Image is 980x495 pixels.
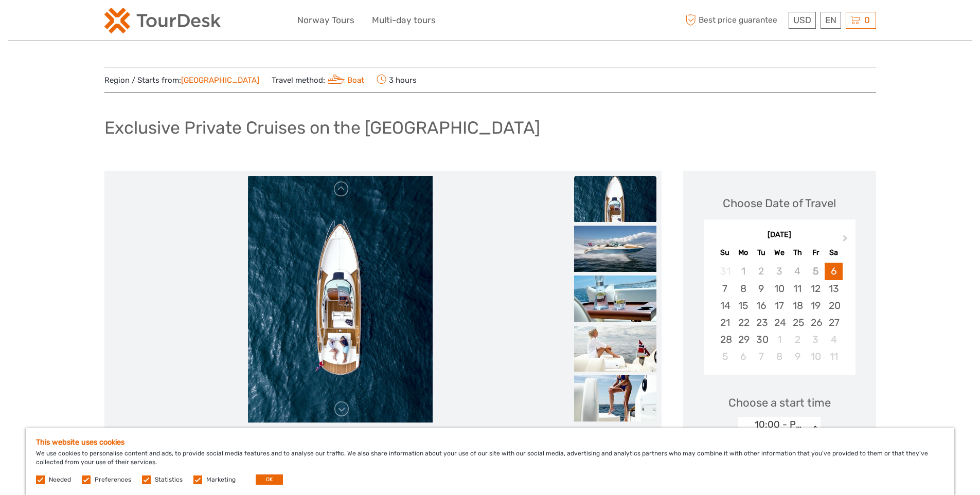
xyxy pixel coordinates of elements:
[704,230,856,241] div: [DATE]
[49,475,71,484] label: Needed
[574,325,656,372] img: 0755f4a14e964c11a65d0a467bd1c325_slider_thumbnail.jpeg
[755,418,805,431] div: 10:00 - Private Tour
[723,195,836,211] div: Choose Date of Travel
[807,314,825,331] div: Choose Friday, September 26th, 2025
[206,475,236,484] label: Marketing
[825,331,843,348] div: Choose Saturday, October 4th, 2025
[728,395,831,411] span: Choose a start time
[789,314,807,331] div: Choose Thursday, September 25th, 2025
[811,426,819,436] div: < >
[789,331,807,348] div: Choose Thursday, October 2nd, 2025
[789,246,807,260] div: Th
[734,314,752,331] div: Choose Monday, September 22nd, 2025
[770,297,788,314] div: Choose Wednesday, September 17th, 2025
[734,297,752,314] div: Choose Monday, September 15th, 2025
[789,280,807,297] div: Choose Thursday, September 11th, 2025
[770,280,788,297] div: Choose Wednesday, September 10th, 2025
[789,297,807,314] div: Choose Thursday, September 18th, 2025
[256,474,283,485] button: OK
[716,280,734,297] div: Choose Sunday, September 7th, 2025
[297,13,354,28] a: Norway Tours
[104,117,540,138] h1: Exclusive Private Cruises on the [GEOGRAPHIC_DATA]
[574,176,656,222] img: 3903e3740d914eb4b14015e215c185b2_slider_thumbnail.jpeg
[95,475,131,484] label: Preferences
[825,280,843,297] div: Choose Saturday, September 13th, 2025
[104,8,221,33] img: 2254-3441b4b5-4e5f-4d00-b396-31f1d84a6ebf_logo_small.png
[716,331,734,348] div: Choose Sunday, September 28th, 2025
[683,12,786,29] span: Best price guarantee
[825,348,843,365] div: Choose Saturday, October 11th, 2025
[752,246,770,260] div: Tu
[716,314,734,331] div: Choose Sunday, September 21st, 2025
[863,15,871,25] span: 0
[807,331,825,348] div: Choose Friday, October 3rd, 2025
[36,438,944,447] h5: This website uses cookies
[707,263,852,365] div: month 2025-09
[325,76,365,85] a: Boat
[377,72,417,87] span: 3 hours
[574,276,656,322] img: c9af2e2ecc3d4587bbef6052aa75adad_slider_thumbnail.jpeg
[789,348,807,365] div: Choose Thursday, October 9th, 2025
[752,348,770,365] div: Choose Tuesday, October 7th, 2025
[574,375,656,421] img: 4555055c40034a2fb7e46fe7f46b57d4_slider_thumbnail.jpeg
[734,331,752,348] div: Choose Monday, September 29th, 2025
[752,263,770,280] div: Not available Tuesday, September 2nd, 2025
[807,280,825,297] div: Choose Friday, September 12th, 2025
[770,314,788,331] div: Choose Wednesday, September 24th, 2025
[838,232,854,249] button: Next Month
[807,297,825,314] div: Choose Friday, September 19th, 2025
[248,176,433,423] img: 3903e3740d914eb4b14015e215c185b2_main_slider.jpeg
[752,280,770,297] div: Choose Tuesday, September 9th, 2025
[155,475,183,484] label: Statistics
[770,348,788,365] div: Choose Wednesday, October 8th, 2025
[372,13,436,28] a: Multi-day tours
[825,297,843,314] div: Choose Saturday, September 20th, 2025
[770,246,788,260] div: We
[807,348,825,365] div: Choose Friday, October 10th, 2025
[821,12,841,29] div: EN
[825,263,843,280] div: Choose Saturday, September 6th, 2025
[752,314,770,331] div: Choose Tuesday, September 23rd, 2025
[734,348,752,365] div: Choose Monday, October 6th, 2025
[752,331,770,348] div: Choose Tuesday, September 30th, 2025
[770,263,788,280] div: Not available Wednesday, September 3rd, 2025
[574,226,656,272] img: b2bd3fa7825d405d9e4911eaee8b3a65_slider_thumbnail.jpeg
[26,428,954,495] div: We use cookies to personalise content and ads, to provide social media features and to analyse ou...
[716,263,734,280] div: Not available Sunday, August 31st, 2025
[716,348,734,365] div: Choose Sunday, October 5th, 2025
[770,331,788,348] div: Choose Wednesday, October 1st, 2025
[807,246,825,260] div: Fr
[734,280,752,297] div: Choose Monday, September 8th, 2025
[272,72,365,87] span: Travel method:
[752,297,770,314] div: Choose Tuesday, September 16th, 2025
[716,297,734,314] div: Choose Sunday, September 14th, 2025
[789,263,807,280] div: Not available Thursday, September 4th, 2025
[716,246,734,260] div: Su
[825,246,843,260] div: Sa
[734,263,752,280] div: Not available Monday, September 1st, 2025
[734,246,752,260] div: Mo
[104,75,259,86] span: Region / Starts from:
[825,314,843,331] div: Choose Saturday, September 27th, 2025
[793,15,811,25] span: USD
[807,263,825,280] div: Not available Friday, September 5th, 2025
[181,76,259,85] a: [GEOGRAPHIC_DATA]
